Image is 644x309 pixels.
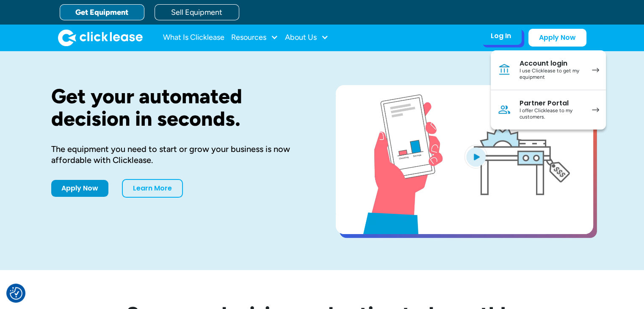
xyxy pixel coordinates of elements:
button: Consent Preferences [10,287,22,300]
div: Resources [231,29,278,46]
img: arrow [592,68,599,72]
div: Log In [491,32,511,40]
img: Clicklease logo [58,29,143,46]
a: Apply Now [528,29,586,47]
a: What Is Clicklease [163,29,224,46]
div: Account login [520,59,583,68]
a: Sell Equipment [155,4,239,20]
div: Partner Portal [520,99,583,108]
img: Blue play button logo on a light blue circular background [464,145,487,168]
img: Person icon [498,103,511,116]
a: home [58,29,143,46]
div: I offer Clicklease to my customers. [520,108,583,121]
nav: Log In [491,50,606,130]
a: Learn More [122,179,183,198]
a: Get Equipment [60,4,144,20]
a: open lightbox [336,85,593,234]
div: The equipment you need to start or grow your business is now affordable with Clicklease. [51,143,309,166]
img: arrow [592,108,599,112]
img: Bank icon [498,63,511,77]
a: Partner PortalI offer Clicklease to my customers. [491,90,606,130]
div: I use Clicklease to get my equipment [520,68,583,81]
img: Revisit consent button [10,287,22,300]
h1: Get your automated decision in seconds. [51,85,309,130]
a: Apply Now [51,180,108,197]
div: About Us [285,29,329,46]
a: Account loginI use Clicklease to get my equipment [491,50,606,90]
